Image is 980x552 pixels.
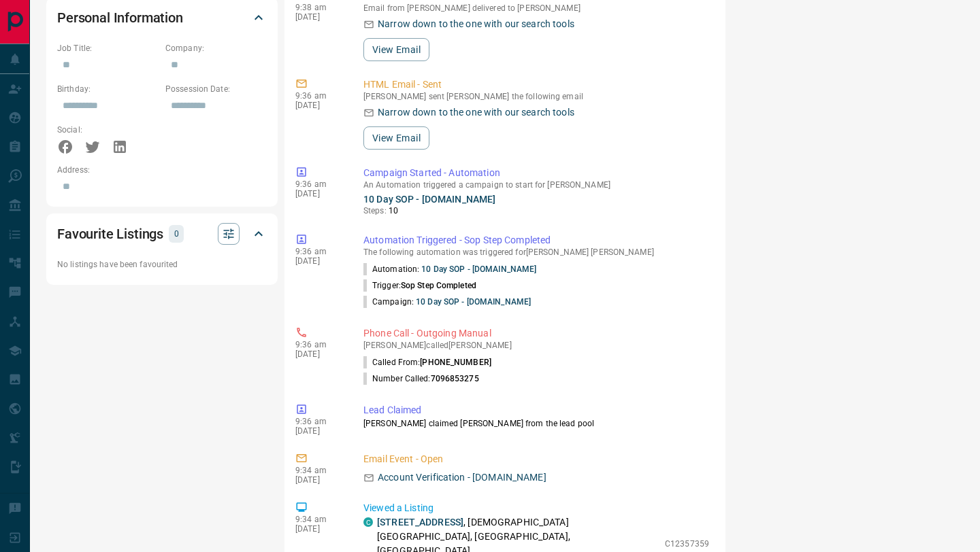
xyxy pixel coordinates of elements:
p: 9:34 am [295,466,343,475]
p: Email from [PERSON_NAME] delivered to [PERSON_NAME] [363,3,709,13]
p: [PERSON_NAME] claimed [PERSON_NAME] from the lead pool [363,417,709,430]
p: [DATE] [295,256,343,266]
p: No listings have been favourited [57,258,267,271]
button: View Email [363,126,429,150]
span: 10 [389,206,398,215]
p: Birthday: [57,83,159,95]
h2: Personal Information [57,7,183,29]
p: Viewed a Listing [363,501,709,515]
p: [DATE] [295,12,343,22]
p: 9:36 am [295,340,343,349]
div: Personal Information [57,1,267,34]
p: Account Verification - [DOMAIN_NAME] [378,470,546,485]
h2: Favourite Listings [57,223,163,245]
button: View Email [363,38,429,61]
p: The following automation was triggered for [PERSON_NAME] [PERSON_NAME] [363,247,709,257]
p: [DATE] [295,475,343,485]
p: HTML Email - Sent [363,77,709,92]
p: Job Title: [57,42,159,54]
p: Email Event - Open [363,452,709,466]
p: 9:36 am [295,247,343,256]
p: 9:36 am [295,179,343,189]
p: 9:36 am [295,91,343,101]
p: [DATE] [295,101,343,110]
p: [DATE] [295,349,343,359]
p: [DATE] [295,524,343,534]
p: 9:38 am [295,3,343,12]
p: Automation: [363,263,536,275]
p: Narrow down to the one with our search tools [378,17,574,31]
p: 9:36 am [295,417,343,426]
div: condos.ca [363,517,373,527]
a: [STREET_ADDRESS] [377,517,463,528]
a: 10 Day SOP - [DOMAIN_NAME] [363,194,495,205]
p: [PERSON_NAME] called [PERSON_NAME] [363,341,709,350]
p: Steps: [363,205,709,217]
span: 7096853275 [431,374,479,383]
p: Campaign: [363,296,531,308]
p: Narrow down to the one with our search tools [378,105,574,120]
a: 10 Day SOP - [DOMAIN_NAME] [416,297,531,307]
p: 0 [173,226,180,241]
p: Company: [165,42,267,54]
p: 9:34 am [295,515,343,524]
p: Lead Claimed [363,403,709,417]
p: Called From: [363,356,491,368]
p: Campaign Started - Automation [363,166,709,180]
p: Automation Triggered - Sop Step Completed [363,233,709,247]
p: Social: [57,124,159,136]
p: [DATE] [295,189,343,199]
div: Favourite Listings0 [57,218,267,250]
p: Address: [57,164,267,176]
p: Phone Call - Outgoing Manual [363,326,709,341]
p: [DATE] [295,426,343,436]
span: Sop Step Completed [401,281,476,290]
p: C12357359 [665,538,709,550]
p: An Automation triggered a campaign to start for [PERSON_NAME] [363,180,709,190]
p: Trigger: [363,279,476,292]
span: [PHONE_NUMBER] [420,358,491,367]
p: Possession Date: [165,83,267,95]
a: 10 Day SOP - [DOMAIN_NAME] [421,264,536,274]
p: [PERSON_NAME] sent [PERSON_NAME] the following email [363,92,709,101]
p: Number Called: [363,373,479,385]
